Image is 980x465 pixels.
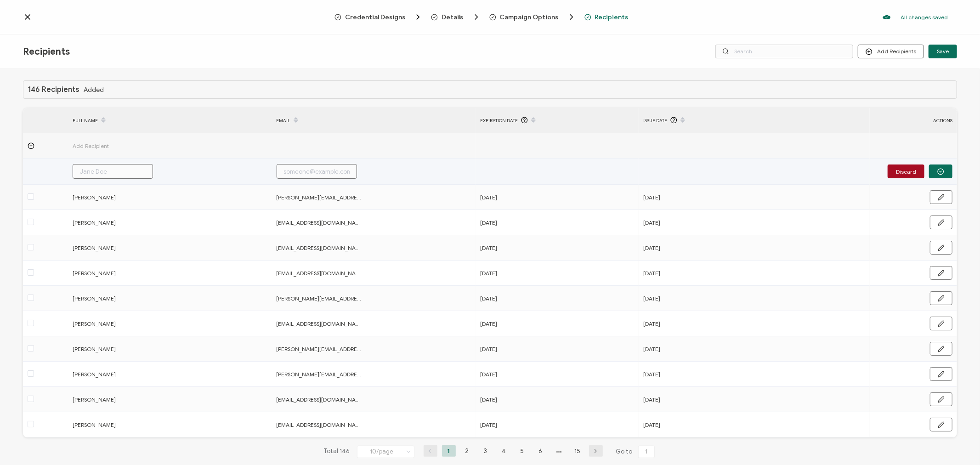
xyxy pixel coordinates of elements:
span: [DATE] [480,369,497,380]
input: Search [715,45,853,58]
span: [DATE] [480,217,497,228]
span: [PERSON_NAME][EMAIL_ADDRESS][PERSON_NAME][PERSON_NAME][DOMAIN_NAME] [277,344,364,354]
span: [EMAIL_ADDRESS][DOMAIN_NAME] [277,318,364,329]
span: Details [431,12,481,22]
span: [DATE] [643,318,660,329]
li: 5 [515,445,529,457]
span: [DATE] [643,369,660,380]
span: [DATE] [480,293,497,304]
span: [PERSON_NAME] [73,318,160,329]
button: Save [929,45,957,58]
p: All changes saved [901,14,948,21]
span: [PERSON_NAME] [73,268,160,278]
span: [EMAIL_ADDRESS][DOMAIN_NAME] [277,217,364,228]
span: [DATE] [480,268,497,278]
li: 15 [571,445,584,457]
span: [PERSON_NAME] [73,293,160,304]
input: someone@example.com [277,164,357,179]
span: Campaign Options [500,14,559,21]
span: [EMAIL_ADDRESS][DOMAIN_NAME] [277,243,364,253]
span: Add Recipient [73,141,160,151]
div: ACTIONS [870,115,957,126]
div: FULL NAME [68,113,272,128]
span: Expiration Date [480,115,518,126]
span: [PERSON_NAME] [73,243,160,253]
span: Recipients [584,14,629,21]
span: Credential Designs [345,14,405,21]
li: 1 [442,445,456,457]
span: [DATE] [643,420,660,430]
button: Add Recipients [858,45,924,58]
span: [DATE] [480,243,497,253]
span: [PERSON_NAME] [73,344,160,354]
li: 3 [479,445,493,457]
span: Recipients [23,46,70,57]
span: [DATE] [643,293,660,304]
span: [DATE] [480,420,497,430]
span: [PERSON_NAME][EMAIL_ADDRESS][PERSON_NAME][DOMAIN_NAME] [277,369,364,380]
span: [PERSON_NAME] [73,420,160,430]
span: Campaign Options [489,12,576,22]
span: Total 146 [324,445,350,458]
span: Recipients [595,14,629,21]
div: Breadcrumb [334,12,646,22]
span: [DATE] [480,192,497,203]
span: [DATE] [480,344,497,354]
span: [DATE] [480,394,497,405]
span: [EMAIL_ADDRESS][DOMAIN_NAME] [277,420,364,430]
iframe: Chat Widget [827,362,980,465]
span: [DATE] [643,192,660,203]
span: [EMAIL_ADDRESS][DOMAIN_NAME] [277,394,364,405]
span: Save [937,49,949,54]
span: [DATE] [480,318,497,329]
span: Go to [616,445,657,458]
li: 4 [497,445,511,457]
span: Issue Date [643,115,667,126]
span: [PERSON_NAME] [73,369,160,380]
span: [PERSON_NAME] [73,192,160,203]
input: Select [357,446,414,458]
h1: 146 Recipients [28,85,79,94]
span: Credential Designs [334,12,423,22]
span: [PERSON_NAME] [73,394,160,405]
span: [EMAIL_ADDRESS][DOMAIN_NAME] [277,268,364,278]
span: Added [84,86,104,93]
span: [DATE] [643,394,660,405]
span: [DATE] [643,344,660,354]
span: [DATE] [643,243,660,253]
span: [DATE] [643,268,660,278]
span: [PERSON_NAME] [73,217,160,228]
button: Discard [888,164,924,178]
input: Jane Doe [73,164,153,179]
div: EMAIL [272,113,476,128]
li: 2 [460,445,474,457]
li: 6 [534,445,548,457]
span: [DATE] [643,217,660,228]
span: Details [442,14,464,21]
span: [PERSON_NAME][EMAIL_ADDRESS][DOMAIN_NAME] [277,192,364,203]
span: [PERSON_NAME][EMAIL_ADDRESS][PERSON_NAME][DOMAIN_NAME] [277,293,364,304]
